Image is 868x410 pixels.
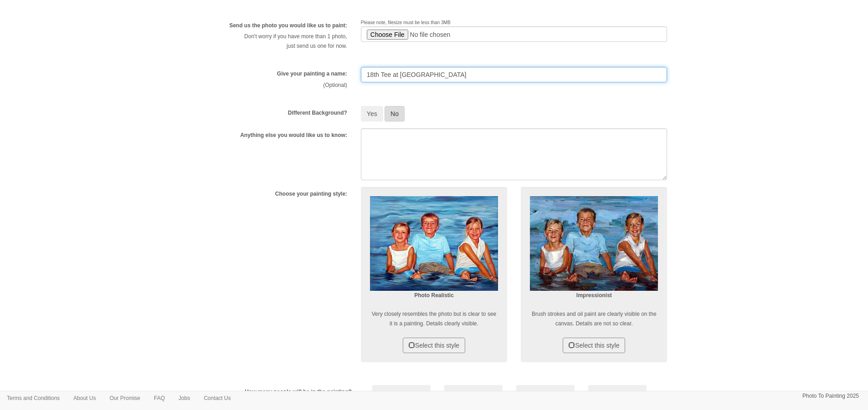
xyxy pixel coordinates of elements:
button: Select this style [403,338,465,353]
p: Brush strokes and oil paint are clearly visible on the canvas. Details are not so clear. [530,309,658,329]
label: Give your painting a name: [277,70,347,78]
button: Select this style [563,338,625,353]
p: (Optional) [201,81,347,90]
button: Yes [361,106,383,121]
button: No [385,106,405,121]
p: Photo To Painting 2025 [802,391,859,401]
label: Choose your painting style: [275,190,347,198]
a: FAQ [147,391,172,405]
p: Very closely resembles the photo but is clear to see it is a painting. Details clearly visible. [370,309,498,329]
a: Jobs [172,391,197,405]
img: Realism [370,196,498,291]
a: Our Promise [103,391,147,405]
p: Don't worry if you have more than 1 photo, just send us one for now. [201,32,347,51]
p: Impressionist [530,291,658,300]
img: Impressionist [530,196,658,291]
a: Contact Us [197,391,237,405]
label: Different Background? [288,109,347,117]
p: Photo Realistic [370,291,498,300]
label: How many people will be in the painting? [245,388,352,396]
span: Please note, filesize must be less than 3MB [361,20,451,25]
a: About Us [67,391,103,405]
label: Anything else you would like us to know: [240,132,347,139]
label: Send us the photo you would like us to paint: [229,22,347,30]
